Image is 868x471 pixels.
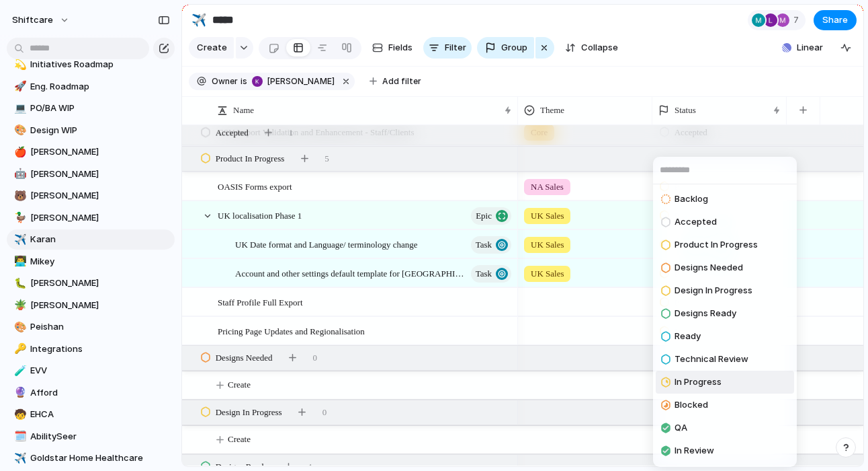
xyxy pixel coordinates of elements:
span: In Review [675,444,714,458]
span: In Progress [675,375,722,389]
span: Designs Needed [675,261,743,275]
span: QA [675,421,687,435]
span: Ready [675,330,701,343]
span: Blocked [675,398,708,412]
span: Designs Ready [675,307,736,320]
span: Technical Review [675,353,748,366]
span: Design In Progress [675,284,752,297]
span: Accepted [675,215,717,229]
span: Backlog [675,192,708,206]
span: Product In Progress [675,238,758,252]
